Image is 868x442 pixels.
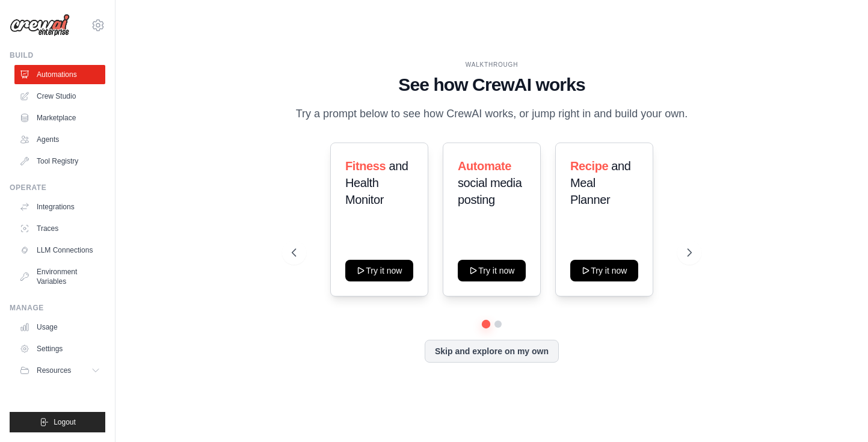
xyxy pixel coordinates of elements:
[10,183,105,192] div: Operate
[14,197,105,216] a: Integrations
[570,260,638,281] button: Try it now
[14,262,105,291] a: Environment Variables
[345,159,408,206] span: and Health Monitor
[14,65,105,84] a: Automations
[570,159,631,206] span: and Meal Planner
[10,14,70,37] img: Logo
[10,303,105,313] div: Manage
[14,152,105,171] a: Tool Registry
[14,87,105,106] a: Crew Studio
[292,60,691,69] div: WALKTHROUGH
[425,340,559,363] button: Skip and explore on my own
[14,219,105,238] a: Traces
[54,417,76,427] span: Logout
[10,412,105,432] button: Logout
[14,108,105,127] a: Marketplace
[14,241,105,260] a: LLM Connections
[292,74,691,96] h1: See how CrewAI works
[345,260,413,281] button: Try it now
[458,176,522,206] span: social media posting
[14,361,105,380] button: Resources
[14,318,105,337] a: Usage
[458,159,511,173] span: Automate
[345,159,386,173] span: Fitness
[458,260,526,281] button: Try it now
[570,159,608,173] span: Recipe
[14,130,105,149] a: Agents
[14,339,105,358] a: Settings
[37,366,71,375] span: Resources
[10,51,105,60] div: Build
[292,105,691,123] p: Try a prompt below to see how CrewAI works, or jump right in and build your own.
